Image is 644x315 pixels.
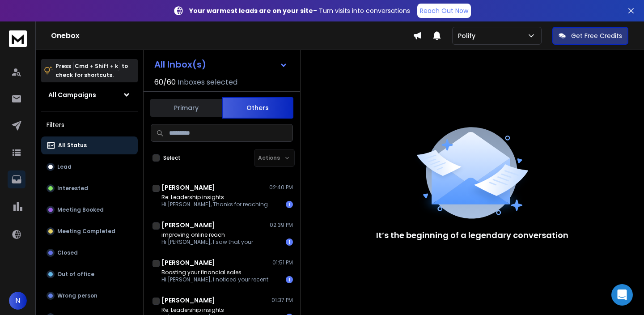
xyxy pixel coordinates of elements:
[163,154,181,162] label: Select
[161,231,253,238] p: improving online reach
[41,201,138,219] button: Meeting Booked
[161,258,215,267] h1: [PERSON_NAME]
[147,55,295,73] button: All Inbox(s)
[41,222,138,240] button: Meeting Completed
[73,61,119,71] span: Cmd + Shift + k
[458,31,479,40] p: Polify
[271,297,293,304] p: 01:37 PM
[57,163,72,170] p: Lead
[611,284,633,306] div: Open Intercom Messenger
[9,30,27,47] img: logo
[161,296,215,305] h1: [PERSON_NAME]
[161,269,268,276] p: Boosting your financial sales
[552,27,628,45] button: Get Free Credits
[270,221,293,229] p: 02:39 PM
[57,206,104,213] p: Meeting Booked
[420,6,468,15] p: Reach Out Now
[286,201,293,208] div: 1
[41,287,138,305] button: Wrong person
[189,6,313,15] strong: Your warmest leads are on your site
[154,77,176,88] span: 60 / 60
[41,244,138,262] button: Closed
[161,194,268,201] p: Re: Leadership insights
[9,292,27,310] button: N
[41,158,138,176] button: Lead
[161,276,268,283] p: Hi [PERSON_NAME], I noticed your recent
[55,62,128,80] p: Press to check for shortcuts.
[161,183,215,192] h1: [PERSON_NAME]
[57,228,115,235] p: Meeting Completed
[150,98,222,118] button: Primary
[154,60,206,69] h1: All Inbox(s)
[161,201,268,208] p: Hi [PERSON_NAME], Thanks for reaching
[161,221,215,230] h1: [PERSON_NAME]
[57,271,94,278] p: Out of office
[57,185,88,192] p: Interested
[417,4,471,18] a: Reach Out Now
[41,265,138,283] button: Out of office
[51,30,413,41] h1: Onebox
[571,31,622,40] p: Get Free Credits
[189,6,410,15] p: – Turn visits into conversations
[41,136,138,154] button: All Status
[161,306,268,314] p: Re: Leadership insights
[178,77,237,88] h3: Inboxes selected
[57,249,78,256] p: Closed
[57,292,97,299] p: Wrong person
[41,119,138,131] h3: Filters
[58,142,87,149] p: All Status
[286,276,293,283] div: 1
[41,179,138,197] button: Interested
[376,229,568,242] p: It’s the beginning of a legendary conversation
[48,90,96,99] h1: All Campaigns
[41,86,138,104] button: All Campaigns
[286,238,293,246] div: 1
[222,97,293,119] button: Others
[269,184,293,191] p: 02:40 PM
[161,238,253,246] p: Hi [PERSON_NAME], I saw that your
[272,259,293,266] p: 01:51 PM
